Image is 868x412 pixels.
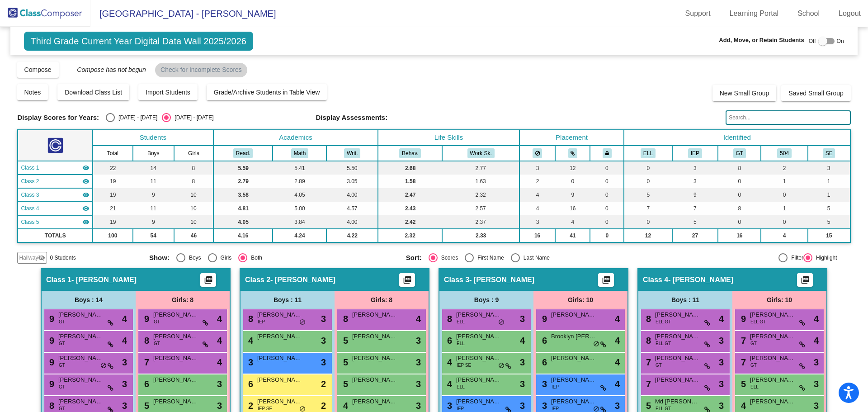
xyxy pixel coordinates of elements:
span: ELL GT [750,318,766,325]
td: 10 [174,188,213,202]
span: 9 [47,336,54,346]
td: 5 [672,215,718,229]
td: 2.68 [378,161,442,175]
div: [DATE] - [DATE] [171,114,213,122]
td: 7 [624,202,672,215]
button: GT [733,148,746,158]
span: Class 4 [643,275,668,284]
td: No teacher - Weiss- NO ESL [18,215,93,229]
div: Girls: 8 [335,291,429,309]
td: 4 [761,229,807,242]
span: ELL [457,318,465,325]
td: 14 [133,161,175,175]
td: 15 [808,229,850,242]
div: Boys : 14 [42,291,136,309]
span: 4 [445,357,452,367]
a: Learning Portal [722,6,786,21]
div: Filter [788,254,803,262]
a: Logout [831,6,868,21]
span: [PERSON_NAME] [551,354,596,363]
span: 4 [217,334,222,347]
td: 0 [590,175,624,188]
td: 4 [519,202,556,215]
span: 9 [739,314,746,324]
td: 54 [133,229,175,242]
mat-icon: picture_as_pdf [203,275,214,288]
span: Display Scores for Years: [17,114,99,122]
span: do_not_disturb_alt [498,362,505,369]
td: 19 [93,175,132,188]
span: [PERSON_NAME] Kentatchime [456,310,501,319]
span: [PERSON_NAME] [257,332,302,341]
span: - [PERSON_NAME] [71,275,137,284]
span: Add, Move, or Retain Students [719,36,804,45]
td: 10 [174,202,213,215]
td: 0 [624,175,672,188]
a: School [790,6,827,21]
span: [PERSON_NAME] [58,354,104,363]
td: 2.89 [273,175,326,188]
button: Print Students Details [200,273,216,287]
span: do_not_disturb_alt [299,319,306,326]
td: 2.47 [378,188,442,202]
span: Grade/Archive Students in Table View [214,89,320,96]
span: 5 [341,357,348,367]
td: 12 [555,161,590,175]
span: Hallway [19,254,38,262]
div: Boys : 11 [638,291,732,309]
td: 11 [133,202,175,215]
th: Gifted and Talented [718,146,761,161]
button: Read. [233,148,253,158]
span: Third Grade Current Year Digital Data Wall 2025/2026 [24,32,253,51]
td: 4.16 [213,229,273,242]
mat-icon: picture_as_pdf [402,275,413,288]
span: [PERSON_NAME] [257,310,302,319]
span: do_not_disturb_alt [593,341,599,348]
td: 5 [808,215,850,229]
td: 11 [133,175,175,188]
td: 0 [555,175,590,188]
td: 9 [133,215,175,229]
td: 2.79 [213,175,273,188]
td: 0 [761,188,807,202]
th: Girls [174,146,213,161]
span: - [PERSON_NAME] [270,275,335,284]
td: 5.50 [326,161,378,175]
span: Class 3 [21,191,39,199]
td: 12 [624,229,672,242]
div: Girls [217,254,232,262]
span: do_not_disturb_alt [100,362,107,369]
span: Class 2 [245,275,270,284]
div: Girls: 10 [533,291,627,309]
span: 4 [122,312,127,326]
td: 5.41 [273,161,326,175]
td: 2.77 [442,161,519,175]
span: Class 4 [21,204,39,213]
button: Writ. [344,148,360,158]
span: 3 [719,355,724,369]
td: 4.00 [326,215,378,229]
span: [PERSON_NAME] [352,310,397,319]
span: Class 3 [444,275,469,284]
span: [PERSON_NAME] [153,310,198,319]
td: 4.05 [213,215,273,229]
span: [PERSON_NAME] [257,354,302,363]
span: GT [59,340,65,347]
th: Total [93,146,132,161]
td: 0 [718,215,761,229]
td: 41 [555,229,590,242]
span: 9 [142,314,149,324]
span: Download Class List [65,89,122,96]
span: 8 [644,314,651,324]
span: 4 [520,334,525,347]
td: 4 [555,215,590,229]
span: Brooklyn [PERSON_NAME] [551,332,596,341]
span: GT [59,318,65,325]
button: ELL [641,148,656,158]
td: 0 [624,161,672,175]
button: Math [291,148,308,158]
button: IEP [688,148,702,158]
span: New Small Group [720,90,769,97]
td: 3.58 [213,188,273,202]
span: GT [656,362,662,369]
